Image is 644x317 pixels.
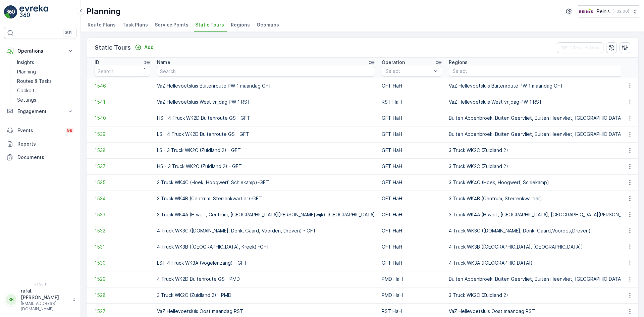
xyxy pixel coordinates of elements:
[95,83,150,89] a: 1546
[382,260,442,266] p: GFT HaH
[19,5,48,19] img: logo_light-DOdMpM7g.png
[157,276,375,282] p: 4 Truck WK2D Buitenroute GS - PMD
[95,260,150,266] a: 1530
[4,124,76,137] a: Events99
[95,163,150,170] span: 1537
[95,179,150,186] a: 1535
[382,59,405,66] p: Operation
[557,42,603,53] button: Clear Filters
[17,141,74,147] p: Reports
[95,292,150,299] a: 1528
[95,115,150,121] a: 1540
[382,308,442,315] p: RST HaH
[4,105,76,118] button: Engagement
[21,301,69,312] p: [EMAIL_ADDRESS][DOMAIN_NAME]
[95,147,150,154] a: 1538
[17,48,63,54] p: Operations
[157,59,170,66] p: Name
[157,195,375,202] p: 3 Truck WK4B (Centrum, Sterrenkwartier)-GFT
[157,179,375,186] p: 3 Truck WK4C (Hoek, Hoogwerf, Schiekamp)-GFT
[17,68,36,75] p: Planning
[17,97,36,103] p: Settings
[382,147,442,154] p: GFT HaH
[382,244,442,250] p: GFT HaH
[157,83,375,89] p: VaZ Hellevoetsluis Buitenroute PW 1 maandag GFT
[449,59,468,66] p: Regions
[95,59,99,66] p: ID
[86,6,121,17] p: Planning
[14,67,76,76] a: Planning
[4,151,76,164] a: Documents
[382,179,442,186] p: GFT HaH
[157,308,375,315] p: VaZ Hellevoetsluis Oost maandag RST
[157,147,375,154] p: LS - 3 Truck WK2C (Zuidland 2) - GFT
[95,276,150,282] a: 1529
[382,163,442,170] p: GFT HaH
[155,21,189,28] span: Service Points
[95,66,150,76] input: Search
[157,131,375,138] p: LS - 4 Truck WK2D Buitenroute GS - GFT
[88,21,116,28] span: Route Plans
[382,83,442,89] p: GFT HaH
[17,78,52,85] p: Routes & Tasks
[95,211,150,218] a: 1533
[14,58,76,67] a: Insights
[95,195,150,202] a: 1534
[122,21,148,28] span: Task Plans
[382,131,442,138] p: GFT HaH
[597,8,610,15] p: Reinis
[385,68,432,74] p: Select
[6,294,16,305] div: RR
[157,227,375,234] p: 4 Truck WK3C ([DOMAIN_NAME], Donk, Gaard, Voorden, Dreven) - GFT
[231,21,250,28] span: Regions
[4,44,76,58] button: Operations
[382,211,442,218] p: GFT HaH
[570,44,599,51] p: Clear Filters
[17,154,74,161] p: Documents
[578,8,594,15] img: Reinis-Logo-Vrijstaand_Tekengebied-1-copy2_aBO4n7j.png
[95,308,150,315] a: 1527
[144,44,154,51] p: Add
[17,108,63,115] p: Engagement
[382,99,442,105] p: RST HaH
[95,227,150,234] a: 1532
[157,99,375,105] p: VaZ Hellevoetsluis West vrijdag PW 1 RST
[14,86,76,95] a: Cockpit
[382,115,442,121] p: GFT HaH
[95,99,150,105] a: 1541
[382,276,442,282] p: PMD HaH
[17,87,35,94] p: Cockpit
[65,30,72,36] p: ⌘B
[612,9,629,14] p: ( +02:00 )
[14,95,76,105] a: Settings
[157,163,375,170] p: HS - 3 Truck WK2C (Zuidland 2) - GFT
[95,43,131,52] p: Static Tours
[382,195,442,202] p: GFT HaH
[95,244,150,250] a: 1531
[157,115,375,121] p: HS - 4 Truck WK2D Buitenroute GS - GFT
[4,5,17,19] img: logo
[4,287,76,312] button: RRrafal.[PERSON_NAME][EMAIL_ADDRESS][DOMAIN_NAME]
[132,43,156,51] button: Add
[4,137,76,151] a: Reports
[17,59,34,66] p: Insights
[17,127,62,134] p: Events
[157,211,375,218] p: 3 Truck WK4A (H.werf, Centrum, [GEOGRAPHIC_DATA][PERSON_NAME]wijk)-[GEOGRAPHIC_DATA]
[195,21,224,28] span: Static Tours
[14,76,76,86] a: Routes & Tasks
[95,131,150,138] a: 1539
[157,260,375,266] p: LST 4 Truck WK3A (Vogelenzang) - GFT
